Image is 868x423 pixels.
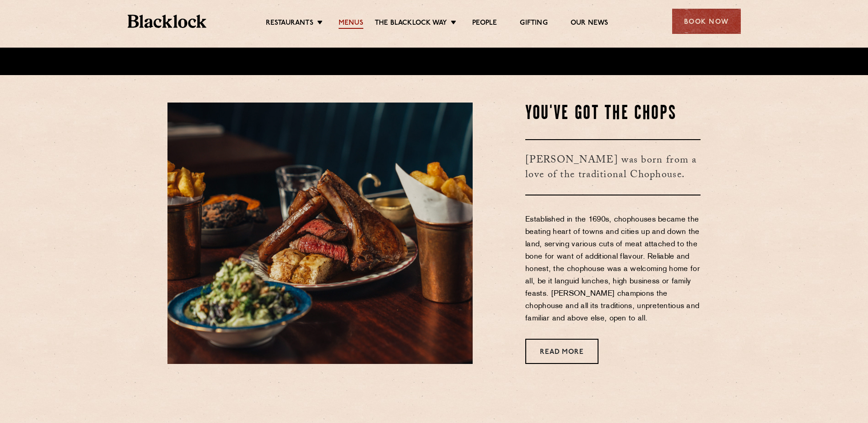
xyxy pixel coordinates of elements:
[266,19,313,29] a: Restaurants
[520,19,547,29] a: Gifting
[571,19,609,29] a: Our News
[525,103,701,125] h2: You've Got The Chops
[128,15,207,28] img: BL_Textured_Logo-footer-cropped.svg
[375,19,447,29] a: The Blacklock Way
[525,339,598,364] a: Read More
[339,19,363,29] a: Menus
[525,214,701,325] p: Established in the 1690s, chophouses became the beating heart of towns and cities up and down the...
[167,103,473,364] img: May25-Blacklock-AllIn-00417-scaled-e1752246198448.jpg
[472,19,497,29] a: People
[672,9,741,34] div: Book Now
[525,139,701,195] h3: [PERSON_NAME] was born from a love of the traditional Chophouse.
